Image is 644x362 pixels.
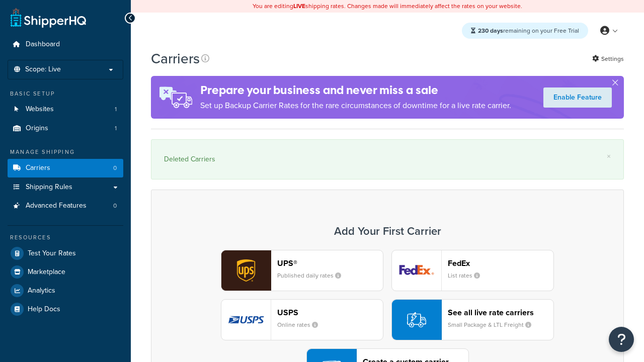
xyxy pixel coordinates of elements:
[26,202,87,210] span: Advanced Features
[200,99,511,113] p: Set up Backup Carrier Rates for the rare circumstances of downtime for a live rate carrier.
[448,258,553,268] header: FedEx
[221,250,271,291] img: ups logo
[28,249,76,258] span: Test Your Rates
[277,271,349,280] small: Published daily rates
[8,119,123,138] li: Origins
[543,87,612,108] a: Enable Feature
[407,310,426,329] img: icon-carrier-liverate-becf4550.svg
[115,124,117,133] span: 1
[26,183,72,192] span: Shipping Rules
[28,287,55,295] span: Analytics
[25,65,61,74] span: Scope: Live
[8,244,123,262] a: Test Your Rates
[462,23,588,39] div: remaining on your Free Trial
[448,308,553,317] header: See all live rate carriers
[151,76,200,119] img: ad-rules-rateshop-fe6ec290ccb7230408bd80ed9643f0289d75e0ffd9eb532fc0e269fcd187b520.png
[221,299,383,340] button: usps logoUSPSOnline rates
[448,271,488,280] small: List rates
[277,308,383,317] header: USPS
[392,250,441,291] img: fedEx logo
[115,105,117,114] span: 1
[8,148,123,156] div: Manage Shipping
[8,197,123,215] li: Advanced Features
[8,233,123,242] div: Resources
[28,268,65,277] span: Marketplace
[277,320,326,329] small: Online rates
[592,52,624,66] a: Settings
[26,40,60,49] span: Dashboard
[28,305,60,314] span: Help Docs
[164,152,611,166] div: Deleted Carriers
[8,159,123,177] a: Carriers 0
[221,250,383,291] button: ups logoUPS®Published daily rates
[607,152,611,160] a: ×
[113,202,117,210] span: 0
[11,8,86,28] a: ShipperHQ Home
[8,89,123,98] div: Basic Setup
[8,119,123,138] a: Origins 1
[162,225,613,237] h3: Add Your First Carrier
[26,105,54,114] span: Websites
[293,2,305,11] b: LIVE
[200,82,511,99] h4: Prepare your business and never miss a sale
[26,164,50,172] span: Carriers
[8,263,123,281] a: Marketplace
[8,159,123,177] li: Carriers
[8,35,123,54] a: Dashboard
[113,164,117,172] span: 0
[448,320,539,329] small: Small Package & LTL Freight
[609,327,634,352] button: Open Resource Center
[8,100,123,119] a: Websites 1
[391,299,554,340] button: See all live rate carriersSmall Package & LTL Freight
[8,178,123,197] a: Shipping Rules
[478,26,503,35] strong: 230 days
[8,300,123,318] a: Help Docs
[8,197,123,215] a: Advanced Features 0
[151,49,200,68] h1: Carriers
[221,300,271,340] img: usps logo
[26,124,48,133] span: Origins
[8,282,123,300] a: Analytics
[277,258,383,268] header: UPS®
[8,100,123,119] li: Websites
[391,250,554,291] button: fedEx logoFedExList rates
